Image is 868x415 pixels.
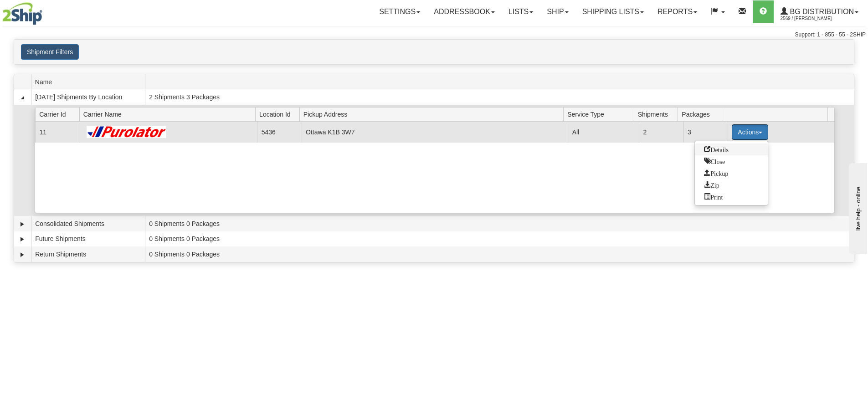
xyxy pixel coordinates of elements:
[83,107,256,121] span: Carrier Name
[302,122,568,142] td: Ottawa K1B 3W7
[774,0,865,23] a: BG Distribution 2569 / [PERSON_NAME]
[540,0,575,23] a: Ship
[695,155,768,167] a: Close this group
[704,146,729,152] span: Details
[145,89,854,105] td: 2 Shipments 3 Packages
[502,0,540,23] a: Lists
[372,0,427,23] a: Settings
[145,216,854,231] td: 0 Shipments 0 Packages
[31,246,145,262] td: Return Shipments
[18,250,27,259] a: Expand
[39,107,79,121] span: Carrier Id
[781,14,849,23] span: 2569 / [PERSON_NAME]
[695,179,768,191] a: Zip and Download All Shipping Documents
[21,44,79,60] button: Shipment Filters
[2,31,866,39] div: Support: 1 - 855 - 55 - 2SHIP
[145,231,854,247] td: 0 Shipments 0 Packages
[704,181,719,188] span: Zip
[651,0,704,23] a: Reports
[788,8,854,15] span: BG Distribution
[847,161,867,254] iframe: chat widget
[683,122,728,142] td: 3
[31,231,145,247] td: Future Shipments
[427,0,502,23] a: Addressbook
[259,107,299,121] span: Location Id
[704,193,723,200] span: Print
[568,122,639,142] td: All
[695,191,768,203] a: Print or Download All Shipping Documents in one file
[732,124,768,140] button: Actions
[35,75,145,89] span: Name
[2,2,42,25] img: logo2569.jpg
[18,235,27,244] a: Expand
[7,8,84,15] div: live help - online
[682,107,722,121] span: Packages
[638,107,678,121] span: Shipments
[31,216,145,231] td: Consolidated Shipments
[695,167,768,179] a: Request a carrier pickup
[35,122,79,142] td: 11
[695,143,768,155] a: Go to Details view
[704,158,725,164] span: Close
[704,169,728,176] span: Pickup
[575,0,651,23] a: Shipping lists
[145,246,854,262] td: 0 Shipments 0 Packages
[18,93,27,102] a: Collapse
[18,220,27,229] a: Expand
[567,107,634,121] span: Service Type
[639,122,683,142] td: 2
[257,122,301,142] td: 5436
[303,107,564,121] span: Pickup Address
[31,89,145,105] td: [DATE] Shipments By Location
[84,126,170,138] img: Purolator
